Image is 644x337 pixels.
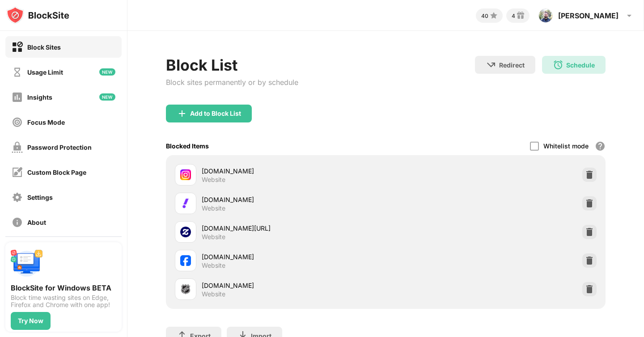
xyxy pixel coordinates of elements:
img: push-desktop.svg [11,248,43,280]
div: Whitelist mode [543,142,589,150]
div: Website [202,290,225,298]
div: Block List [166,56,298,74]
div: Block time wasting sites on Edge, Firefox and Chrome with one app! [11,294,116,308]
div: Redirect [499,61,525,69]
div: Website [202,204,225,212]
img: about-off.svg [12,217,23,228]
img: focus-off.svg [12,117,23,128]
img: new-icon.svg [99,93,115,101]
div: Blocked Items [166,142,209,150]
div: 4 [512,13,515,19]
div: About [27,219,46,226]
div: [DOMAIN_NAME] [202,252,386,261]
img: settings-off.svg [12,192,23,203]
div: Schedule [566,61,595,69]
div: Block sites permanently or by schedule [166,78,298,87]
img: favicons [180,255,191,266]
div: Insights [27,93,52,101]
div: [DOMAIN_NAME] [202,166,386,176]
div: Website [202,233,225,241]
div: [DOMAIN_NAME][URL] [202,223,386,233]
img: favicons [180,169,191,180]
div: Password Protection [27,143,92,151]
img: time-usage-off.svg [12,67,23,78]
div: Add to Block List [190,110,241,117]
img: favicons [180,198,191,209]
div: [PERSON_NAME] [558,11,619,20]
div: [DOMAIN_NAME] [202,195,386,204]
div: Try Now [18,317,43,324]
div: Block Sites [27,43,61,51]
img: favicons [180,284,191,295]
div: Custom Block Page [27,168,86,176]
div: Website [202,176,225,184]
div: BlockSite for Windows BETA [11,283,116,292]
img: logo-blocksite.svg [6,6,69,24]
img: new-icon.svg [99,68,115,76]
img: reward-small.svg [515,10,526,21]
img: favicons [180,227,191,237]
img: points-small.svg [488,10,499,21]
img: insights-off.svg [12,92,23,103]
div: Focus Mode [27,118,65,126]
img: password-protection-off.svg [12,142,23,153]
div: Website [202,261,225,270]
div: [DOMAIN_NAME] [202,281,386,290]
div: 40 [481,13,488,19]
img: customize-block-page-off.svg [12,167,23,178]
img: ACg8ocJgilsp26A-AprdNsk6oVDPIJpBncGbNJKF8BB8FTdHycvHSAUU=s96-c [538,8,553,23]
div: Usage Limit [27,68,63,76]
div: Settings [27,194,53,201]
img: block-on.svg [12,42,23,53]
